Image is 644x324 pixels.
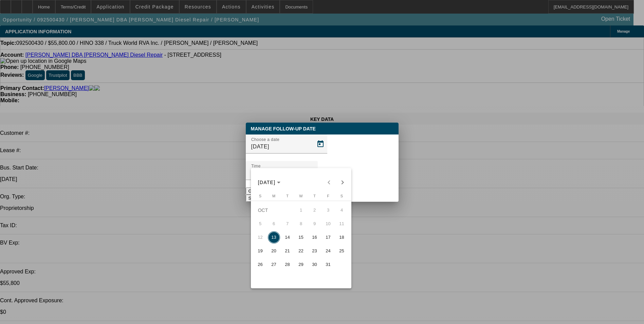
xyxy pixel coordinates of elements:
[336,231,348,244] span: 18
[308,203,321,217] button: October 2, 2025
[322,218,334,230] span: 10
[254,217,267,231] button: October 5, 2025
[295,218,307,230] span: 8
[281,245,294,257] span: 21
[254,258,266,271] span: 26
[322,231,334,244] span: 17
[254,231,267,244] button: October 12, 2025
[309,231,321,244] span: 16
[267,244,281,258] button: October 20, 2025
[281,231,294,244] span: 14
[321,203,335,217] button: October 3, 2025
[313,194,316,198] span: T
[286,194,289,198] span: T
[268,258,280,271] span: 27
[281,258,294,271] button: October 28, 2025
[267,258,281,271] button: October 27, 2025
[254,231,266,244] span: 12
[281,231,294,244] button: October 14, 2025
[308,217,321,231] button: October 9, 2025
[308,231,321,244] button: October 16, 2025
[268,231,280,244] span: 13
[308,244,321,258] button: October 23, 2025
[295,245,307,257] span: 22
[294,231,308,244] button: October 15, 2025
[254,258,267,271] button: October 26, 2025
[267,217,281,231] button: October 6, 2025
[321,244,335,258] button: October 24, 2025
[295,231,307,244] span: 15
[254,203,294,217] td: OCT
[336,176,349,189] button: Next month
[321,258,335,271] button: October 31, 2025
[335,217,349,231] button: October 11, 2025
[281,218,294,230] span: 7
[281,258,294,271] span: 28
[281,217,294,231] button: October 7, 2025
[321,217,335,231] button: October 10, 2025
[254,244,267,258] button: October 19, 2025
[294,244,308,258] button: October 22, 2025
[267,231,281,244] button: October 13, 2025
[268,218,280,230] span: 6
[268,245,280,257] span: 20
[295,258,307,271] span: 29
[322,245,334,257] span: 24
[258,180,276,185] span: [DATE]
[335,231,349,244] button: October 18, 2025
[335,244,349,258] button: October 25, 2025
[299,194,302,198] span: W
[295,204,307,216] span: 1
[309,245,321,257] span: 23
[336,218,348,230] span: 11
[254,218,266,230] span: 5
[335,203,349,217] button: October 4, 2025
[322,258,334,271] span: 31
[327,194,329,198] span: F
[309,204,321,216] span: 2
[309,258,321,271] span: 30
[259,194,261,198] span: S
[341,194,343,198] span: S
[294,203,308,217] button: October 1, 2025
[255,176,283,188] button: Choose month and year
[322,204,334,216] span: 3
[254,245,266,257] span: 19
[336,204,348,216] span: 4
[272,194,275,198] span: M
[294,217,308,231] button: October 8, 2025
[321,231,335,244] button: October 17, 2025
[309,218,321,230] span: 9
[308,258,321,271] button: October 30, 2025
[294,258,308,271] button: October 29, 2025
[281,244,294,258] button: October 21, 2025
[336,245,348,257] span: 25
